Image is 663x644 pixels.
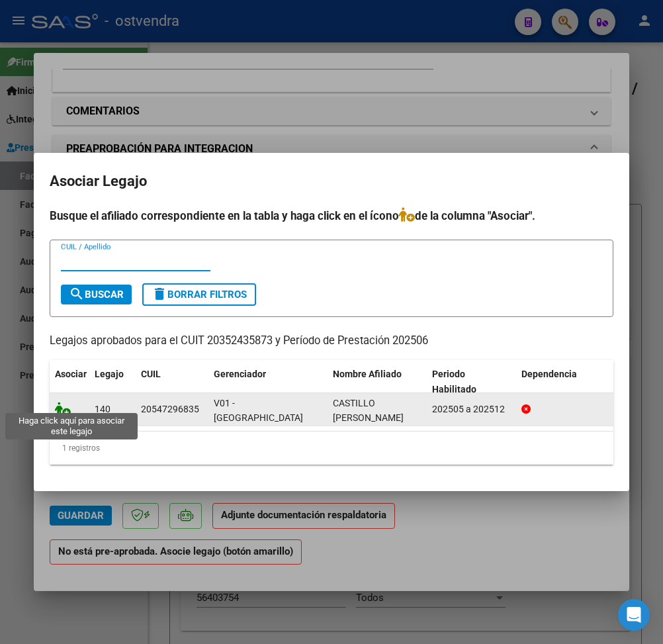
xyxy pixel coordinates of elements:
[521,369,577,379] span: Dependencia
[152,289,247,300] span: Borrar Filtros
[214,369,266,379] span: Gerenciador
[152,286,167,302] mat-icon: delete
[50,360,89,404] datatable-header-cell: Asociar
[427,360,516,404] datatable-header-cell: Periodo Habilitado
[214,398,303,424] span: V01 - [GEOGRAPHIC_DATA]
[69,286,85,302] mat-icon: search
[328,360,427,404] datatable-header-cell: Nombre Afiliado
[55,369,87,379] span: Asociar
[432,402,511,417] div: 202505 a 202512
[50,169,613,194] h2: Asociar Legajo
[69,289,124,300] span: Buscar
[89,360,136,404] datatable-header-cell: Legajo
[516,360,615,404] datatable-header-cell: Dependencia
[50,207,613,224] h4: Busque el afiliado correspondiente en la tabla y haga click en el ícono de la columna "Asociar".
[333,398,404,424] span: CASTILLO JEREMIAS JOSUE MANUEL
[136,360,208,404] datatable-header-cell: CUIL
[432,369,476,394] span: Periodo Habilitado
[50,333,613,349] p: Legajos aprobados para el CUIT 20352435873 y Período de Prestación 202506
[95,369,124,379] span: Legajo
[50,432,613,465] div: 1 registros
[333,369,402,379] span: Nombre Afiliado
[618,599,650,631] div: Open Intercom Messenger
[61,285,132,304] button: Buscar
[208,360,328,404] datatable-header-cell: Gerenciador
[142,283,256,306] button: Borrar Filtros
[141,402,199,417] div: 20547296835
[95,404,111,414] span: 140
[141,369,161,379] span: CUIL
